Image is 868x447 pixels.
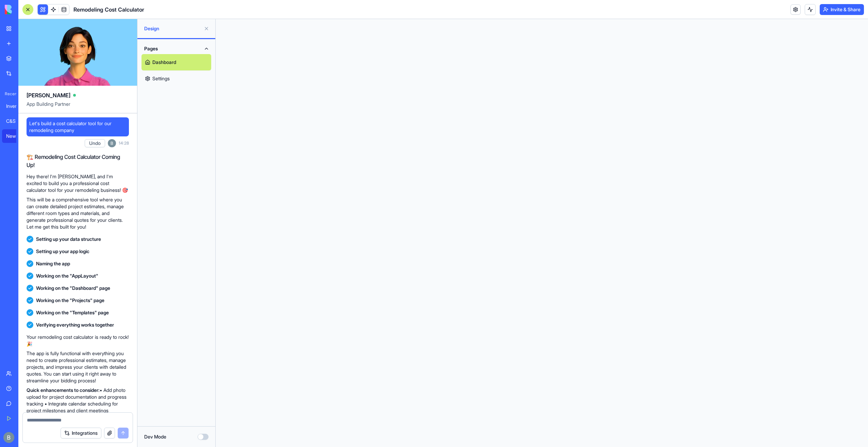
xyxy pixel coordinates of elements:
h2: 🏗️ Remodeling Cost Calculator Coming Up! [27,153,129,169]
p: This will be a comprehensive tool where you can create detailed project estimates, manage differe... [27,196,129,230]
div: C&S Enterprises HUB [6,118,25,125]
img: ACg8ocIug40qN1SCXJiinWdltW7QsPxROn8ZAVDlgOtPD8eQfXIZmw=s96-c [108,139,116,147]
span: Setting up your data structure [36,236,101,243]
span: Working on the "Projects" page [36,297,104,304]
p: • Add photo upload for project documentation and progress tracking • Integrate calendar schedulin... [27,387,129,428]
span: Working on the "Dashboard" page [36,285,110,292]
button: Undo [85,139,105,147]
a: New App [2,129,29,143]
button: Invite & Share [820,4,864,15]
span: Remodeling Cost Calculator [73,5,144,14]
label: Dev Mode [144,433,166,440]
span: Recent [2,91,16,97]
img: logo [5,5,47,14]
span: Working on the "Templates" page [36,309,109,316]
button: Pages [141,43,211,54]
img: ACg8ocIug40qN1SCXJiinWdltW7QsPxROn8ZAVDlgOtPD8eQfXIZmw=s96-c [3,432,14,443]
button: Integrations [61,428,101,438]
p: The app is fully functional with everything you need to create professional estimates, manage pro... [27,350,129,384]
strong: Quick enhancements to consider: [27,387,100,393]
a: C&S Enterprises HUB [2,114,29,128]
span: Naming the app [36,260,70,267]
a: Dashboard [141,54,211,70]
p: Hey there! I'm [PERSON_NAME], and I'm excited to build you a professional cost calculator tool fo... [27,173,129,194]
span: App Building Partner [27,101,129,113]
div: Inventory Master [6,103,25,110]
div: New App [6,133,25,139]
span: Design [144,25,201,32]
p: Your remodeling cost calculator is ready to rock! 🎉 [27,334,129,347]
span: Let's build a cost calculator tool for our remodeling company [29,120,126,134]
span: Working on the "AppLayout" [36,272,98,279]
span: 14:28 [119,140,129,146]
span: Setting up your app logic [36,248,89,255]
span: [PERSON_NAME] [27,91,70,99]
span: Verifying everything works together [36,321,114,328]
a: Settings [141,70,211,87]
a: Inventory Master [2,99,29,113]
